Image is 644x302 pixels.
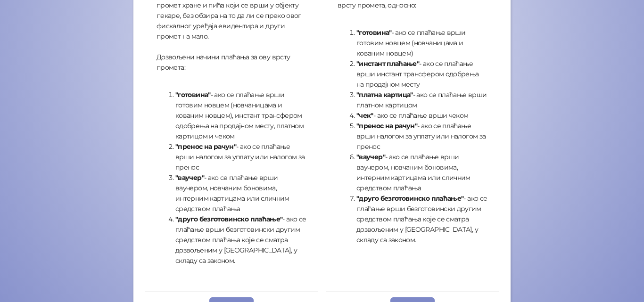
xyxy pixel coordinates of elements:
[175,214,306,266] li: - ако се плаћање врши безготовински другим средством плаћања које се сматра дозвољеним у [GEOGRAP...
[356,28,392,37] strong: "готовина"
[175,90,211,99] strong: "готовина"
[356,121,487,152] li: - ако се плаћање врши налогом за уплату или налогом за пренос
[175,90,306,141] li: - ако се плаћање врши готовим новцем (новчаницама и кованим новцем), инстант трансфером одобрења ...
[356,111,373,120] strong: "чек"
[356,110,487,121] li: - ако се плаћање врши чеком
[175,215,282,223] strong: "друго безготовинско плаћање"
[175,141,306,172] li: - ако се плаћање врши налогом за уплату или налогом за пренос
[356,27,487,58] li: - ако се плаћање врши готовим новцем (новчаницама и кованим новцем)
[356,193,487,245] li: - ако се плаћање врши безготовински другим средством плаћања које се сматра дозвољеним у [GEOGRAP...
[356,90,487,110] li: - ако се плаћање врши платном картицом
[175,142,236,151] strong: "пренос на рачун"
[356,90,413,99] strong: "платна картица"
[356,58,487,90] li: - ако се плаћање врши инстант трансфером одобрења на продајном месту
[356,153,385,161] strong: "ваучер"
[175,173,204,182] strong: "ваучер"
[356,194,463,203] strong: "друго безготовинско плаћање"
[175,172,306,214] li: - ако се плаћање врши ваучером, новчаним боновима, интерним картицама или сличним средством плаћања
[356,122,417,130] strong: "пренос на рачун"
[356,152,487,193] li: - ако се плаћање врши ваучером, новчаним боновима, интерним картицама или сличним средством плаћања
[356,59,419,68] strong: "инстант плаћање"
